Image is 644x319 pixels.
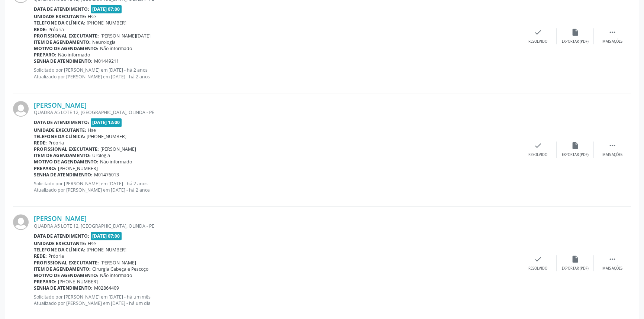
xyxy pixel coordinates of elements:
[34,127,86,133] b: Unidade executante:
[34,233,89,239] b: Data de atendimento:
[100,45,132,52] span: Não informado
[34,247,85,253] b: Telefone da clínica:
[34,266,91,272] b: Item de agendamento:
[87,247,126,253] span: [PHONE_NUMBER]
[608,28,616,36] i: 
[34,6,89,12] b: Data de atendimento:
[92,39,116,45] span: Neurologia
[100,146,136,152] span: [PERSON_NAME]
[34,146,99,152] b: Profissional executante:
[88,13,96,20] span: Hse
[34,253,47,259] b: Rede:
[34,240,86,247] b: Unidade executante:
[34,67,519,79] p: Solicitado por [PERSON_NAME] em [DATE] - há 2 anos Atualizado por [PERSON_NAME] em [DATE] - há 2 ...
[48,26,64,33] span: Própria
[48,253,64,259] span: Própria
[91,232,122,240] span: [DATE] 07:00
[608,255,616,263] i: 
[91,5,122,13] span: [DATE] 07:00
[608,141,616,150] i: 
[87,133,126,140] span: [PHONE_NUMBER]
[34,152,91,159] b: Item de agendamento:
[528,39,547,44] div: Resolvido
[91,118,122,127] span: [DATE] 12:00
[100,260,136,266] span: [PERSON_NAME]
[528,266,547,271] div: Resolvido
[34,13,86,20] b: Unidade executante:
[562,152,589,157] div: Exportar (PDF)
[87,20,126,26] span: [PHONE_NUMBER]
[34,33,99,39] b: Profissional executante:
[34,119,89,126] b: Data de atendimento:
[94,58,119,64] span: M01449211
[58,165,98,172] span: [PHONE_NUMBER]
[48,140,64,146] span: Própria
[562,39,589,44] div: Exportar (PDF)
[34,58,93,64] b: Senha de atendimento:
[534,255,542,263] i: check
[88,240,96,247] span: Hse
[602,39,622,44] div: Mais ações
[534,141,542,150] i: check
[13,214,29,230] img: img
[571,255,579,263] i: insert_drive_file
[34,52,57,58] b: Preparo:
[34,223,519,229] div: QUADRA A5 LOTE 12, [GEOGRAPHIC_DATA], OLINDA - PE
[34,165,57,172] b: Preparo:
[562,266,589,271] div: Exportar (PDF)
[100,33,151,39] span: [PERSON_NAME][DATE]
[534,28,542,36] i: check
[528,152,547,157] div: Resolvido
[34,20,85,26] b: Telefone da clínica:
[34,260,99,266] b: Profissional executante:
[34,214,87,222] a: [PERSON_NAME]
[34,180,519,193] p: Solicitado por [PERSON_NAME] em [DATE] - há 2 anos Atualizado por [PERSON_NAME] em [DATE] - há 2 ...
[34,272,99,279] b: Motivo de agendamento:
[34,26,47,33] b: Rede:
[602,266,622,271] div: Mais ações
[100,272,132,279] span: Não informado
[34,45,99,52] b: Motivo de agendamento:
[34,101,87,109] a: [PERSON_NAME]
[571,141,579,150] i: insert_drive_file
[34,294,519,306] p: Solicitado por [PERSON_NAME] em [DATE] - há um mês Atualizado por [PERSON_NAME] em [DATE] - há um...
[34,285,93,291] b: Senha de atendimento:
[34,140,47,146] b: Rede:
[94,285,119,291] span: M02864409
[34,159,99,165] b: Motivo de agendamento:
[58,52,90,58] span: Não informado
[13,101,29,117] img: img
[34,109,519,115] div: QUADRA A5 LOTE 12, [GEOGRAPHIC_DATA], OLINDA - PE
[58,279,98,285] span: [PHONE_NUMBER]
[602,152,622,157] div: Mais ações
[92,266,148,272] span: Cirurgia Cabeça e Pescoço
[94,172,119,178] span: M01476013
[100,159,132,165] span: Não informado
[571,28,579,36] i: insert_drive_file
[92,152,110,159] span: Urologia
[34,133,85,140] b: Telefone da clínica:
[34,279,57,285] b: Preparo:
[88,127,96,133] span: Hse
[34,39,91,45] b: Item de agendamento:
[34,172,93,178] b: Senha de atendimento:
